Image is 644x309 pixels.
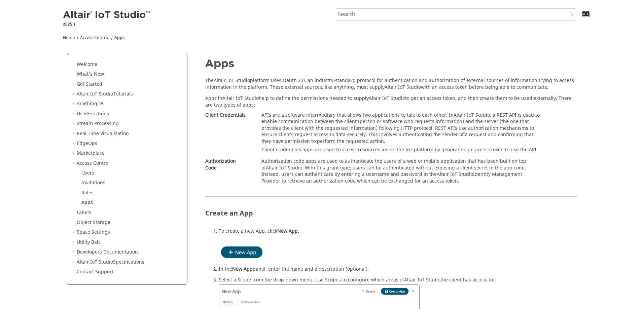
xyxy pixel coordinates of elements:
[77,110,109,117] a: UserFunctions
[71,111,77,117] span: Expand UserFunctions
[87,110,109,117] span: Functions
[219,264,369,273] span: In the panel, enter the name and a description (optional).
[114,35,124,41] a: Apps
[247,158,540,186] dd: Authorization code apps are used to authenticate the users of a web or mobile application that ha...
[81,199,93,206] a: Apps
[222,95,259,102] span: Altair IoT Studio
[385,84,421,91] span: Altair IoT Studio
[214,77,250,84] span: Altair IoT Studio
[77,130,129,137] a: Real Time Visualization
[335,8,576,21] input: Search query
[81,179,105,186] a: Invitations
[77,259,113,266] span: Altair IoT Studio
[71,120,77,127] span: Expand Stream Processing
[81,169,94,177] a: Users
[77,160,110,167] a: Access Control
[219,226,299,235] span: To create a new App, click .
[63,10,151,21] img: Altair IoT Studio
[71,150,77,157] span: Expand Marketplace
[205,155,247,186] dt: Authorization Code
[71,229,77,236] span: Expand Space Settings
[77,248,138,256] a: Developers Documentation
[71,259,77,266] span: Expand Altair IoT StudioSpecifications
[404,276,440,283] span: Altair IoT Studio
[71,140,77,147] span: Expand EdgeOps
[437,171,473,178] span: Altair IoT Studio
[77,150,105,157] a: Marketplace
[77,259,144,266] a: Altair IoT StudioSpecifications
[77,229,110,236] a: Space Settings
[71,249,77,256] span: Expand Developers Documentation
[454,112,490,119] span: Altair IoT Studio
[77,61,97,68] a: Welcome
[80,35,109,41] a: Access Control
[77,120,119,127] a: Stream Processing
[205,77,577,90] p: The platform uses Oauth 2.0, an industry-standard protocol for authentication and authorization o...
[77,140,97,147] a: EdgeOps
[81,189,94,196] a: Roles
[77,81,102,88] a: Get Started
[77,90,133,98] a: Altair IoT StudioTutorials
[77,71,104,78] a: What's New
[77,239,100,246] a: Utility Belt
[71,160,77,167] span: Collapse Access Control
[71,91,77,98] span: Expand Altair IoT StudioTutorials
[71,101,77,107] span: Expand AnythingDB
[205,57,577,69] h1: Apps
[266,164,302,171] span: Altair IoT Studio
[71,61,183,275] ul: Table of Contents
[71,239,77,246] span: Expand Utility Belt
[53,29,591,43] nav: Tools
[205,95,577,186] div: Apps in help to define the permissions needed to supply to get an access token, and then create t...
[77,268,113,275] a: Contact Support
[571,14,586,21] a: Go to index terms page
[219,275,494,283] span: Select a Scope from the drop-down menu. Use Scopes to configure which areas of the client has acc...
[277,228,298,235] span: New App
[63,35,75,41] a: Home
[561,8,579,22] button: Search
[369,95,405,102] span: Altair IoT Studio
[77,219,110,226] a: Object Storage
[219,242,267,262] img: app_new.png
[63,21,151,27] p: 2025.1
[232,266,253,273] span: New App
[71,81,77,88] span: Expand Get Started
[77,100,104,107] a: AnythingDB
[77,209,91,216] a: Labels
[77,90,113,98] span: Altair IoT Studio
[247,112,540,147] dd: APIs are a software intermediary that allows two applications to talk to each other. In , a REST ...
[247,147,538,155] dd: Client credentials apps are used to access resources inside the IoT platform by generating an acc...
[71,130,77,137] span: Expand Real Time Visualization
[205,109,247,155] dt: Client Credentials
[205,210,577,220] h2: Create an App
